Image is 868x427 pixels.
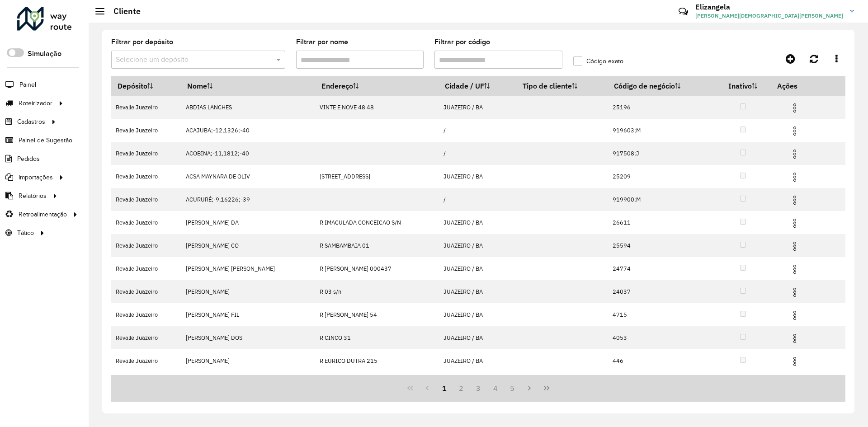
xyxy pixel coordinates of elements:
span: Relatórios [19,191,47,201]
th: Inativo [715,76,771,96]
td: JUAZEIRO / BA [439,280,516,303]
td: JUAZEIRO / BA [439,303,516,326]
button: 3 [470,380,487,397]
td: 446 [608,349,715,372]
th: Nome [181,76,315,96]
a: Contato Rápido [674,2,693,21]
span: Importações [19,173,53,182]
label: Filtrar por depósito [111,37,173,47]
td: Revalle Juazeiro [111,165,181,188]
td: [STREET_ADDRESS] [315,165,439,188]
td: R [PERSON_NAME] 54 [315,303,439,326]
td: ACAJUBA;-12,1326;-40 [181,119,315,142]
td: JUAZEIRO / BA [439,257,516,280]
td: ABDIAS LANCHES [181,96,315,119]
td: R SAMBAMBAIA 01 [315,234,439,257]
h2: Cliente [104,6,141,16]
td: ACSA MAYNARA DE OLIV [181,165,315,188]
th: Cidade / UF [439,76,516,96]
td: R IMACULADA CONCEICAO S/N [315,211,439,234]
td: ACOBINA;-11,1812;-40 [181,142,315,165]
span: Painel [19,80,36,89]
td: [PERSON_NAME] DOS [181,326,315,349]
td: [PERSON_NAME] [181,280,315,303]
button: 4 [487,380,504,397]
td: JUAZEIRO / BA [439,211,516,234]
span: Cadastros [17,117,45,127]
td: R CINCO 31 [315,326,439,349]
td: 25594 [608,234,715,257]
th: Depósito [111,76,181,96]
th: Tipo de cliente [516,76,608,96]
td: / [439,119,516,142]
td: JUAZEIRO / BA [439,165,516,188]
td: Revalle Juazeiro [111,142,181,165]
td: R EURICO DUTRA 215 [315,349,439,372]
span: Painel de Sugestão [19,136,72,145]
td: 4715 [608,303,715,326]
td: JUAZEIRO / BA [439,96,516,119]
td: Revalle Juazeiro [111,119,181,142]
th: Ações [771,76,826,95]
td: JUAZEIRO / BA [439,349,516,372]
td: Revalle Juazeiro [111,280,181,303]
td: 919603;M [608,119,715,142]
td: R [PERSON_NAME] 000437 [315,257,439,280]
button: Next Page [521,380,538,397]
td: Revalle Juazeiro [111,188,181,211]
td: Revalle Juazeiro [111,257,181,280]
label: Filtrar por nome [296,37,348,47]
td: 26611 [608,211,715,234]
td: ACURURÉ;-9,16226;-39 [181,188,315,211]
td: JUAZEIRO / BA [439,234,516,257]
td: / [439,188,516,211]
td: R 03 s/n [315,280,439,303]
td: 4053 [608,326,715,349]
td: Revalle Juazeiro [111,234,181,257]
span: Retroalimentação [19,210,67,219]
button: Last Page [538,380,555,397]
th: Endereço [315,76,439,96]
td: Revalle Juazeiro [111,326,181,349]
span: [PERSON_NAME][DEMOGRAPHIC_DATA][PERSON_NAME] [695,12,843,20]
td: 24037 [608,280,715,303]
td: Revalle Juazeiro [111,96,181,119]
span: Tático [17,228,34,238]
label: Código exato [573,56,623,66]
td: JUAZEIRO / BA [439,326,516,349]
td: [PERSON_NAME] [PERSON_NAME] [181,257,315,280]
td: Revalle Juazeiro [111,349,181,372]
td: 25196 [608,96,715,119]
td: Revalle Juazeiro [111,211,181,234]
button: 5 [504,380,521,397]
button: 1 [436,380,453,397]
td: VINTE E NOVE 48 48 [315,96,439,119]
label: Simulação [28,48,61,59]
td: / [439,142,516,165]
td: Revalle Juazeiro [111,303,181,326]
th: Código de negócio [608,76,715,96]
td: [PERSON_NAME] [181,349,315,372]
label: Filtrar por código [434,37,490,47]
button: 2 [453,380,470,397]
td: [PERSON_NAME] DA [181,211,315,234]
td: [PERSON_NAME] FIL [181,303,315,326]
h3: Elizangela [695,3,843,11]
span: Pedidos [17,154,40,164]
td: [PERSON_NAME] CO [181,234,315,257]
span: Roteirizador [19,99,52,108]
td: 919900;M [608,188,715,211]
td: 917508;J [608,142,715,165]
td: 24774 [608,257,715,280]
td: 25209 [608,165,715,188]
